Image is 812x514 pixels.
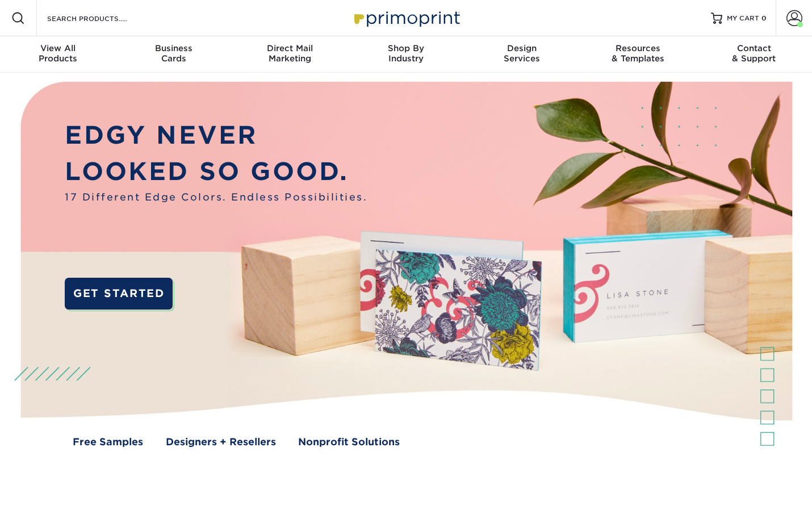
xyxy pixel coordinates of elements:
a: Nonprofit Solutions [298,435,400,450]
span: 17 Different Edge Colors. Endless Possibilities. [65,190,367,205]
img: Primoprint [349,6,463,30]
div: Services [464,43,580,64]
a: Resources& Templates [580,36,696,73]
a: Designers + Resellers [166,435,276,450]
div: Cards [116,43,232,64]
p: EDGY NEVER [65,117,367,153]
span: 0 [761,14,767,22]
div: Marketing [232,43,348,64]
span: Contact [696,43,812,53]
a: Direct MailMarketing [232,36,348,73]
a: Shop ByIndustry [348,36,464,73]
a: GET STARTED [65,278,173,310]
a: BusinessCards [116,36,232,73]
input: SEARCH PRODUCTS..... [46,11,157,25]
a: Contact& Support [696,36,812,73]
div: Industry [348,43,464,64]
span: Shop By [348,43,464,53]
a: DesignServices [464,36,580,73]
p: LOOKED SO GOOD. [65,153,367,190]
div: & Templates [580,43,696,64]
div: & Support [696,43,812,64]
span: Direct Mail [232,43,348,53]
span: Resources [580,43,696,53]
span: Design [464,43,580,53]
span: MY CART [727,14,759,23]
a: Free Samples [73,435,143,450]
span: Business [116,43,232,53]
